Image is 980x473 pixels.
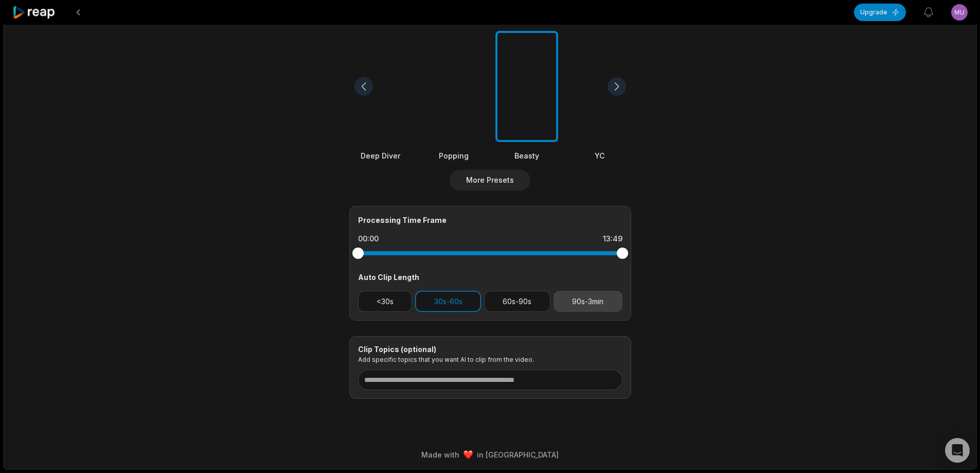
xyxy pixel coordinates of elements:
[484,291,550,312] button: 60s-90s
[422,150,485,161] div: Popping
[495,150,558,161] div: Beasty
[450,170,530,190] button: More Presets
[358,272,622,283] div: Auto Clip Length
[603,234,622,244] div: 13:49
[358,345,622,354] div: Clip Topics (optional)
[358,234,379,244] div: 00:00
[415,291,481,312] button: 30s-60s
[568,150,631,161] div: YC
[945,438,970,463] div: Open Intercom Messenger
[854,4,906,21] button: Upgrade
[13,449,967,460] div: Made with in [GEOGRAPHIC_DATA]
[358,356,622,363] p: Add specific topics that you want AI to clip from the video.
[554,291,622,312] button: 90s-3min
[358,291,413,312] button: <30s
[358,215,622,225] div: Processing Time Frame
[349,150,412,161] div: Deep Diver
[464,450,473,460] img: heart emoji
